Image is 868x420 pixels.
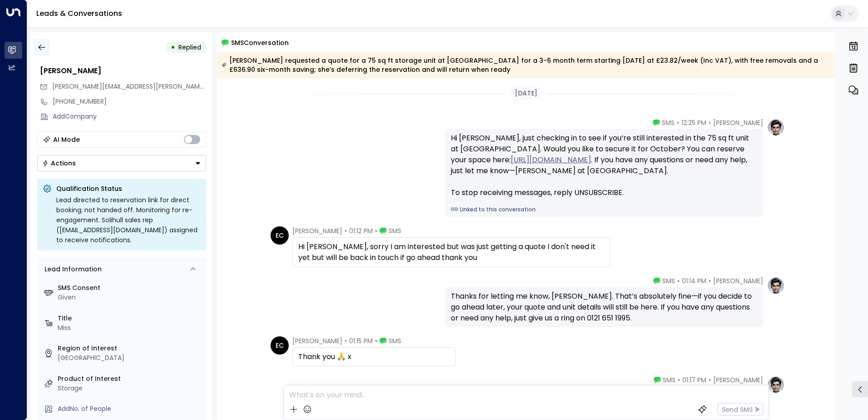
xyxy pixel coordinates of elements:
div: Thanks for letting me know, [PERSON_NAME]. That’s absolutely fine—if you decide to go ahead later... [451,291,758,324]
span: 12:25 PM [681,118,706,127]
div: Given [58,293,202,302]
span: [PERSON_NAME] [713,276,763,285]
img: profile-logo.png [767,276,785,295]
span: [PERSON_NAME] [292,226,342,235]
label: Region of Interest [58,344,202,353]
label: SMS Consent [58,283,202,293]
span: [PERSON_NAME] [713,118,763,127]
span: SMS [662,276,675,285]
img: profile-logo.png [767,118,785,136]
span: SMS [663,375,676,385]
div: Storage [58,384,202,393]
label: Title [58,314,202,323]
div: AddNo. of People [58,404,202,414]
div: Hi [PERSON_NAME], sorry I am interested but was just getting a quote I don't need it yet but will... [298,241,604,263]
div: Hi [PERSON_NAME], just checking in to see if you’re still interested in the 75 sq ft unit at [GEO... [451,133,758,198]
div: [DATE] [511,87,541,100]
img: profile-logo.png [767,375,785,394]
span: • [677,276,680,285]
span: • [345,226,347,235]
button: Actions [37,155,206,171]
span: • [375,226,377,235]
p: Qualification Status [56,184,201,193]
a: Leads & Conversations [36,8,122,19]
div: Actions [42,159,76,167]
span: [PERSON_NAME][EMAIL_ADDRESS][PERSON_NAME][DOMAIN_NAME] [52,82,257,91]
span: 01:15 PM [349,336,373,345]
div: Lead Information [41,265,102,274]
span: SMS [389,336,401,345]
span: emily.craythorne@live.co.uk [52,82,206,91]
a: Linked to this conversation [451,205,758,214]
div: AI Mode [53,135,80,144]
div: [PHONE_NUMBER] [53,97,206,106]
span: [PERSON_NAME] [713,375,763,385]
div: Button group with a nested menu [37,155,206,171]
div: Miss [58,323,202,333]
span: • [345,336,347,345]
div: • [171,39,175,55]
div: [PERSON_NAME] requested a quote for a 75 sq ft storage unit at [GEOGRAPHIC_DATA] for a 3-6 month ... [222,56,830,74]
div: [PERSON_NAME] [40,65,206,76]
div: AddCompany [53,112,206,121]
div: [GEOGRAPHIC_DATA] [58,353,202,363]
span: • [709,276,711,285]
span: 01:12 PM [349,226,373,235]
span: SMS [389,226,401,235]
span: • [709,375,711,385]
div: Thank you 🙏 x [298,351,450,362]
span: 01:14 PM [682,276,706,285]
span: • [375,336,377,345]
div: Lead directed to reservation link for direct booking; not handed off. Monitoring for re-engagemen... [56,195,201,245]
div: EC [271,336,289,355]
span: Replied [178,43,201,52]
span: SMS Conversation [231,37,289,48]
span: SMS [662,118,675,127]
div: EC [271,226,289,245]
span: • [709,118,711,127]
span: 01:17 PM [682,375,706,385]
span: • [678,375,680,385]
label: Product of Interest [58,374,202,384]
span: • [677,118,679,127]
span: [PERSON_NAME] [292,336,342,345]
a: [URL][DOMAIN_NAME] [511,155,591,165]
